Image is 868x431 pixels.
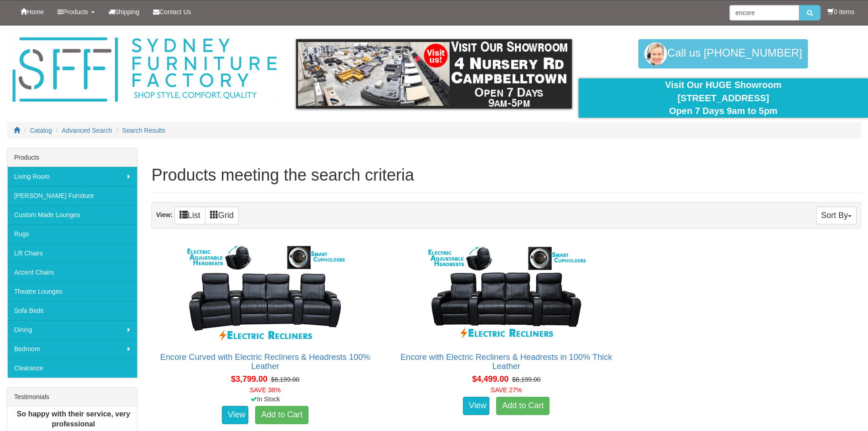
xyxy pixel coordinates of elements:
a: Catalog [30,127,52,134]
strong: View: [156,211,172,218]
a: Theatre Lounges [7,282,137,301]
a: Bedroom [7,339,137,358]
a: View [463,397,489,415]
a: Clearance [7,358,137,378]
del: $6,199.00 [512,376,540,383]
h1: Products meeting the search criteria [151,166,861,184]
a: Shipping [102,0,147,23]
div: Products [7,148,137,167]
a: Dining [7,320,137,339]
a: Add to Cart [255,406,308,424]
a: Accent Chairs [7,263,137,282]
a: View [222,406,248,424]
div: Testimonials [7,388,137,406]
a: Home [14,0,51,23]
img: showroom.gif [296,39,572,109]
div: In Stock [149,395,380,404]
a: Contact Us [146,0,198,23]
a: [PERSON_NAME] Furniture [7,186,137,205]
a: List [175,207,205,224]
img: Encore with Electric Recliners & Headrests in 100% Thick Leather [424,243,588,343]
a: Add to Cart [496,397,550,415]
a: Lift Chairs [7,244,137,263]
a: Custom Made Lounges [7,205,137,224]
span: Contact Us [159,8,191,16]
img: Sydney Furniture Factory [8,35,281,105]
a: Products [51,0,101,23]
span: Products [63,8,88,16]
a: Sofa Beds [7,301,137,320]
del: $6,199.00 [271,376,299,383]
input: Site search [729,5,799,21]
li: 0 items [827,7,854,16]
a: Search Results [122,127,165,134]
span: $4,499.00 [472,374,508,384]
font: SAVE 38% [250,386,281,394]
a: Living Room [7,167,137,186]
button: Sort By [816,207,857,224]
img: Encore Curved with Electric Recliners & Headrests 100% Leather [183,243,347,343]
span: Home [27,8,44,16]
a: Rugs [7,224,137,244]
font: SAVE 27% [491,386,522,394]
span: $3,799.00 [231,374,267,384]
a: Encore Curved with Electric Recliners & Headrests 100% Leather [160,353,370,371]
div: Visit Our HUGE Showroom [STREET_ADDRESS] Open 7 Days 9am to 5pm [586,78,861,118]
a: Advanced Search [62,127,113,134]
span: Shipping [115,8,140,16]
b: So happy with their service, very professional [17,410,130,428]
a: Encore with Electric Recliners & Headrests in 100% Thick Leather [401,353,612,371]
a: Grid [205,207,239,224]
